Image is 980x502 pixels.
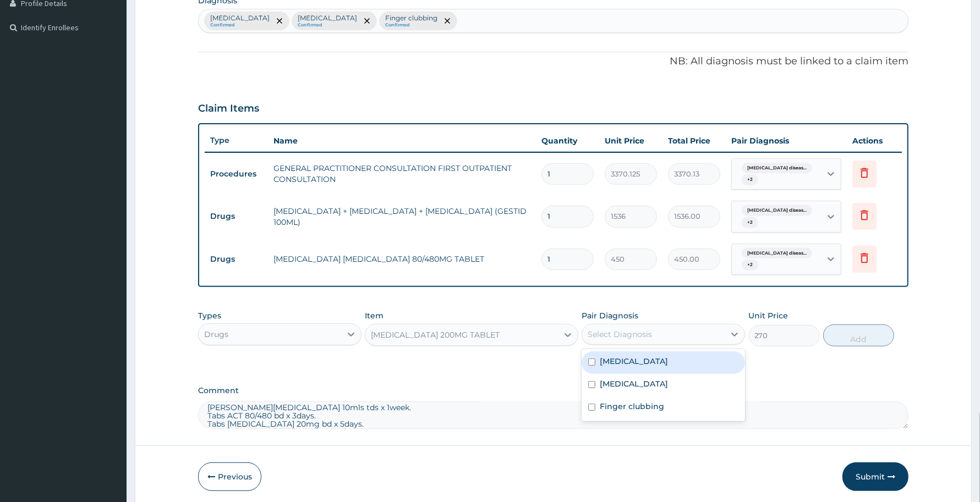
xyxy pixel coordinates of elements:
label: Unit Price [749,310,789,321]
label: [MEDICAL_DATA] [600,378,668,389]
th: Actions [847,130,902,152]
button: Previous [198,462,261,491]
button: Add [823,324,894,346]
p: NB: All diagnosis must be linked to a claim item [198,54,908,69]
label: Comment [198,386,908,395]
span: + 2 [742,260,758,271]
th: Total Price [663,130,726,152]
span: + 2 [742,174,758,185]
td: Drugs [205,249,268,269]
label: Item [365,310,384,321]
td: Procedures [205,164,268,184]
span: [MEDICAL_DATA] diseas... [742,205,812,216]
th: Type [205,130,268,151]
div: Drugs [204,329,228,340]
td: [MEDICAL_DATA] + [MEDICAL_DATA] + [MEDICAL_DATA] (GESTID 100ML) [268,200,536,233]
label: Finger clubbing [600,401,664,412]
label: [MEDICAL_DATA] [600,356,668,367]
label: Types [198,311,221,321]
div: Select Diagnosis [588,329,652,340]
p: [MEDICAL_DATA] [298,14,357,23]
p: [MEDICAL_DATA] [210,14,270,23]
span: remove selection option [362,16,372,26]
td: [MEDICAL_DATA] [MEDICAL_DATA] 80/480MG TABLET [268,248,536,270]
div: [MEDICAL_DATA] 200MG TABLET [371,329,500,340]
h3: Claim Items [198,103,259,115]
span: [MEDICAL_DATA] diseas... [742,163,812,174]
th: Name [268,130,536,152]
span: + 2 [742,217,758,228]
th: Unit Price [599,130,663,152]
span: remove selection option [275,16,284,26]
small: Confirmed [298,23,357,28]
p: Finger clubbing [385,14,437,23]
td: Drugs [205,206,268,227]
small: Confirmed [210,23,270,28]
small: Confirmed [385,23,437,28]
button: Submit [842,462,908,491]
td: GENERAL PRACTITIONER CONSULTATION FIRST OUTPATIENT CONSULTATION [268,157,536,190]
label: Pair Diagnosis [582,310,638,321]
span: remove selection option [442,16,452,26]
th: Quantity [536,130,599,152]
th: Pair Diagnosis [726,130,847,152]
span: [MEDICAL_DATA] diseas... [742,248,812,259]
